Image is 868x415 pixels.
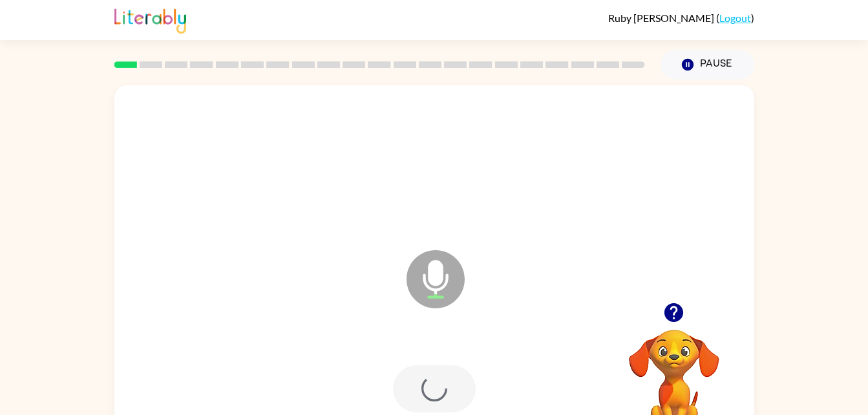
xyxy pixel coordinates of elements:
[661,50,754,80] button: Pause
[608,12,754,24] div: ( )
[114,5,186,34] img: Literably
[608,12,716,24] span: Ruby [PERSON_NAME]
[719,12,751,24] a: Logout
